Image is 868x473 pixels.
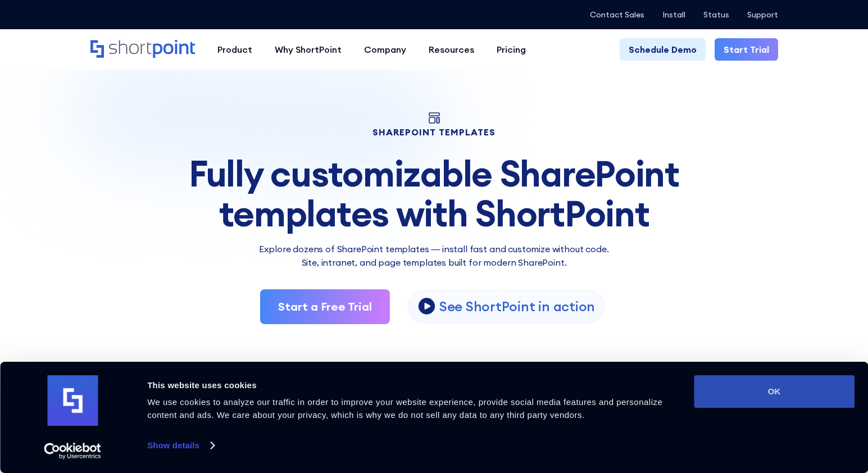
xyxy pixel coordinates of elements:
div: Why ShortPoint [275,43,342,56]
button: OK [694,375,855,408]
div: This website uses cookies [147,379,669,392]
a: Usercentrics Cookiebot - opens in a new window [24,443,122,460]
p: Explore dozens of SharePoint templates — install fast and customize without code. Site, intranet,... [90,242,778,269]
iframe: Chat Widget [666,343,868,473]
div: Product [217,43,252,56]
div: Company [364,43,406,56]
a: Show details [147,437,213,454]
a: Install [662,10,685,19]
div: Resources [429,43,474,56]
div: Pricing [497,43,526,56]
a: Start a Free Trial [260,289,390,324]
a: Support [747,10,778,19]
div: Fully customizable SharePoint templates with ShortPoint [90,154,778,233]
a: Contact Sales [590,10,644,19]
a: Start Trial [715,38,778,61]
a: Product [206,38,263,61]
a: Resources [417,38,485,61]
a: open lightbox [408,290,605,324]
span: We use cookies to analyze our traffic in order to improve your website experience, provide social... [147,397,662,420]
a: Status [703,10,729,19]
a: Why ShortPoint [263,38,353,61]
p: See ShortPoint in action [439,298,595,315]
a: Home [90,40,195,59]
a: Pricing [485,38,537,61]
a: Company [353,38,417,61]
h1: SHAREPOINT TEMPLATES [90,128,778,136]
a: Schedule Demo [620,38,706,61]
img: logo [47,375,98,426]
